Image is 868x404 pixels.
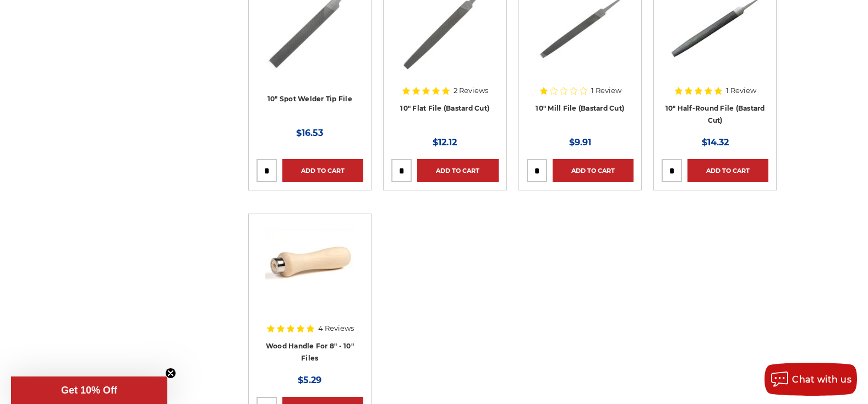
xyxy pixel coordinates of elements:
div: Get 10% OffClose teaser [11,376,167,404]
a: Add to Cart [553,159,634,182]
button: Chat with us [765,363,857,396]
a: Add to Cart [417,159,498,182]
a: 10" Spot Welder Tip File [268,95,352,103]
a: Add to Cart [282,159,363,182]
span: 1 Review [591,87,621,94]
span: $14.32 [702,137,729,148]
img: File Handle [265,222,354,310]
span: 4 Reviews [318,325,354,332]
span: Get 10% Off [61,385,117,396]
span: Chat with us [792,374,851,385]
span: 2 Reviews [454,87,488,94]
button: Close teaser [165,368,176,379]
a: Wood Handle For 8" - 10" Files [266,342,354,363]
a: Add to Cart [687,159,768,182]
a: 10" Flat File (Bastard Cut) [400,104,489,112]
span: $16.53 [296,128,323,138]
a: File Handle [256,222,363,329]
span: $5.29 [298,375,321,385]
a: 10" Half-Round File (Bastard Cut) [665,104,765,125]
span: 1 Review [726,87,756,94]
a: 10" Mill File (Bastard Cut) [536,104,624,112]
span: $9.91 [569,137,591,148]
span: $12.12 [433,137,457,148]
